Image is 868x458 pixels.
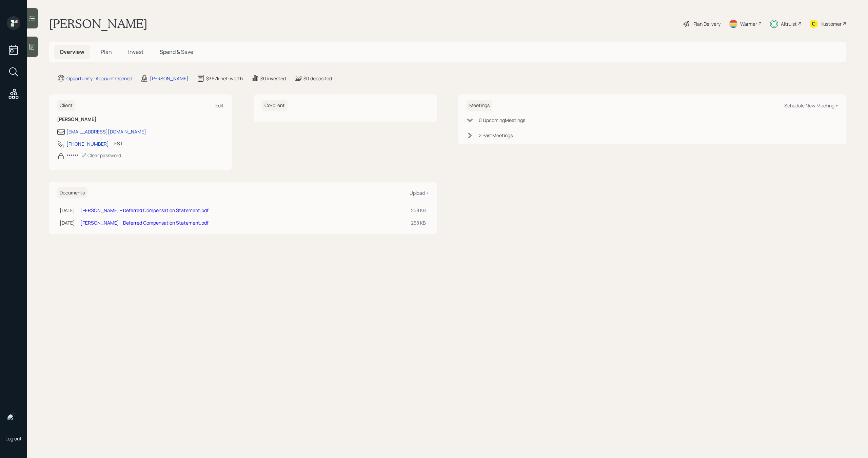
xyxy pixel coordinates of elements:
div: 258 KB [411,207,426,214]
h6: Documents [57,187,87,199]
span: Spend & Save [160,48,193,56]
div: Opportunity · Account Opened [66,75,132,82]
div: Upload + [410,190,429,196]
div: $0 invested [260,75,286,82]
h6: Co-client [262,100,288,111]
div: [DATE] [60,207,75,214]
div: 2 Past Meeting s [479,132,513,139]
div: Log out [5,435,22,442]
div: Plan Delivery [693,20,721,27]
div: $367k net-worth [206,75,243,82]
h6: [PERSON_NAME] [57,117,224,122]
div: [PHONE_NUMBER] [66,140,109,147]
div: [PERSON_NAME] [150,75,189,82]
div: EST [114,140,123,147]
div: $0 deposited [303,75,332,82]
div: [DATE] [60,219,75,226]
div: Kustomer [821,20,842,27]
h6: Client [57,100,75,111]
div: 258 KB [411,219,426,226]
div: Warmer [740,20,757,27]
img: michael-russo-headshot.png [7,414,20,427]
div: Schedule New Meeting + [784,102,838,109]
h6: Meetings [467,100,492,111]
span: Invest [128,48,143,56]
div: Altruist [781,20,797,27]
a: [PERSON_NAME] - Deferred Compensation Statement.pdf [80,220,209,226]
div: Edit [215,102,224,109]
div: Clear password [81,152,121,159]
a: [PERSON_NAME] - Deferred Compensation Statement.pdf [80,207,209,213]
span: Overview [60,48,84,56]
div: [EMAIL_ADDRESS][DOMAIN_NAME] [66,128,146,135]
div: 0 Upcoming Meeting s [479,117,525,124]
h1: [PERSON_NAME] [49,16,147,31]
span: Plan [101,48,112,56]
